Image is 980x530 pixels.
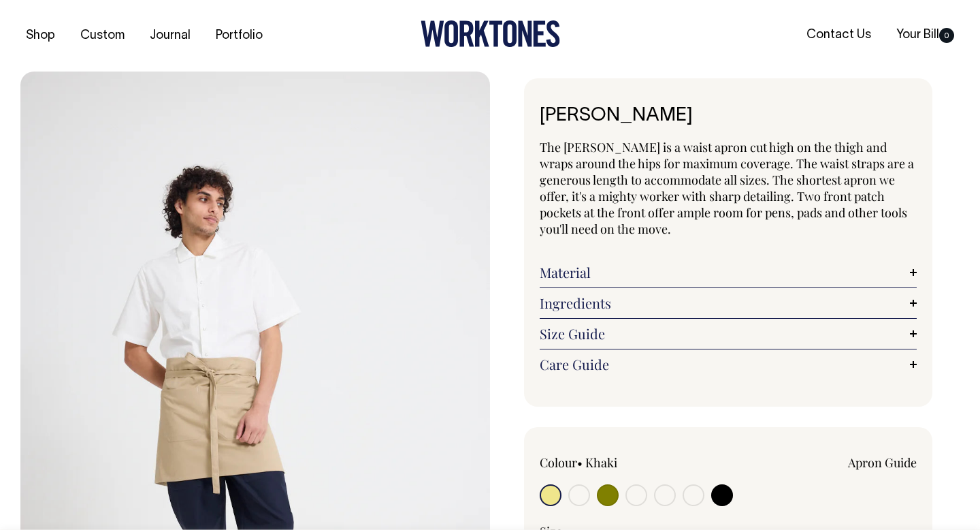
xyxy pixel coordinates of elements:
[577,454,583,471] span: •
[939,28,954,43] span: 0
[540,326,917,342] a: Size Guide
[801,24,877,46] a: Contact Us
[20,25,61,47] a: Shop
[540,264,917,281] a: Material
[848,454,917,471] a: Apron Guide
[144,25,196,47] a: Journal
[540,106,917,127] h1: [PERSON_NAME]
[540,139,914,237] span: The [PERSON_NAME] is a waist apron cut high on the thigh and wraps around the hips for maximum co...
[540,454,691,471] div: Colour
[540,295,917,311] a: Ingredients
[585,454,617,471] label: Khaki
[75,25,130,47] a: Custom
[210,25,268,47] a: Portfolio
[891,24,960,46] a: Your Bill0
[540,356,917,373] a: Care Guide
